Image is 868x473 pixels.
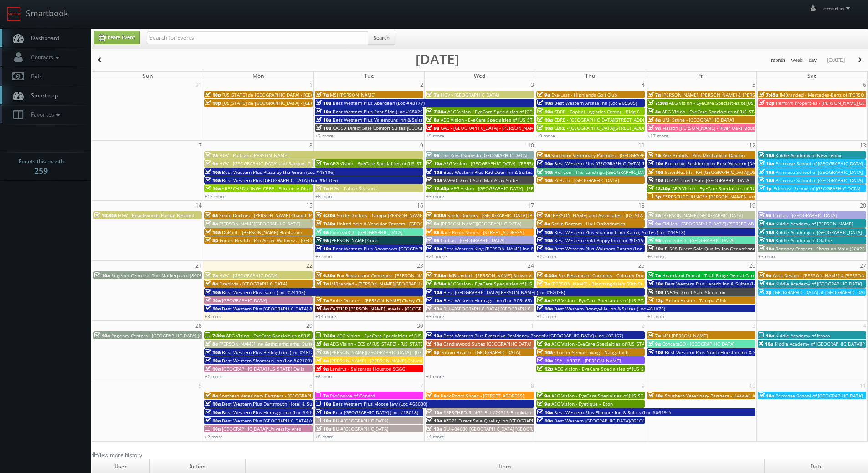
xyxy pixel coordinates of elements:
span: 10a [759,229,774,235]
span: AEG Vision - EyeCare Specialties of [US_STATE] – EyeCare in [GEOGRAPHIC_DATA] [330,160,506,167]
span: Smile Doctors - Hall Orthodontics [551,220,625,227]
span: Concept3D - [GEOGRAPHIC_DATA] [662,341,734,347]
span: 8a [426,392,439,399]
span: 10a [426,297,442,304]
span: AEG Vision - EyeCare Specialties of [GEOGRAPHIC_DATA][US_STATE] - [GEOGRAPHIC_DATA] [447,108,642,115]
span: 10a [759,245,774,252]
span: Best Western Arcata Inn (Loc #05505) [554,100,637,106]
span: 9a [759,272,771,279]
span: 10a [759,160,774,167]
span: BU #[GEOGRAPHIC_DATA] [GEOGRAPHIC_DATA] [443,305,545,312]
span: 10a [205,185,221,192]
a: +12 more [205,193,226,199]
span: Best Western Plus Bellingham (Loc #48188) [222,349,318,356]
span: 10a [759,280,774,287]
span: 12p [537,366,553,372]
span: 8a [537,297,550,304]
span: Rack Room Shoes - [STREET_ADDRESS] [441,392,524,399]
span: Kiddie Academy of New Lenox [776,152,841,158]
span: 10a [648,169,663,175]
span: 8a [648,212,661,219]
span: 9a [316,237,329,244]
span: 10a [537,125,553,131]
span: 12:30p [648,185,671,192]
span: Best Western Plus North Houston Inn & Suites (Loc #44475) [665,349,796,356]
span: 7:30a [316,332,335,339]
span: Best Western King [PERSON_NAME] Inn & Suites (Loc #62106) [443,245,579,252]
span: Kiddie Academy of [GEOGRAPHIC_DATA] [776,280,862,287]
span: 10a [205,229,221,235]
span: HGV - Tahoe Seasons [330,185,377,192]
span: 7a [205,272,218,279]
a: +6 more [647,253,666,259]
span: 10a [205,305,221,312]
a: +21 more [426,253,447,259]
span: Maison [PERSON_NAME] - River Oaks Boutique Second Shoot [662,125,796,131]
span: Southern Veterinary Partners - Livewell Animal Urgent Care of [GEOGRAPHIC_DATA] [665,392,847,399]
span: 10a [537,245,553,252]
span: 7:30a [648,100,668,106]
span: 10a [759,237,774,244]
span: Primrose School of [GEOGRAPHIC_DATA] [776,177,863,183]
span: 10a [537,117,553,123]
span: 3p [648,193,661,200]
span: 10a [426,245,442,252]
span: Kiddie Academy of Olathe [776,237,832,244]
span: AEG Vision -EyeCare Specialties of [US_STATE] – Eyes On Sammamish [551,341,703,347]
span: [US_STATE] de [GEOGRAPHIC_DATA] - [GEOGRAPHIC_DATA] [222,100,348,106]
span: Eva-Last - Highlands Golf Club [551,92,617,98]
span: [PERSON_NAME] - Bloomingdale's 59th St [551,280,642,287]
span: 10a [316,245,331,252]
span: Best Western Plus [GEOGRAPHIC_DATA] (Loc #61105) [222,177,338,183]
span: 10a [426,305,442,312]
span: Regency Centers - [GEOGRAPHIC_DATA] (63020) [111,332,214,339]
span: Best Western Plus Waltham Boston (Loc #22009) [554,245,662,252]
span: FL508 Direct Sale Quality Inn Oceanfront [665,245,755,252]
span: ReBath - [GEOGRAPHIC_DATA] [554,177,619,183]
span: Best Western Plus Isanti (Loc #24145) [222,289,305,295]
span: 6:30a [426,212,446,219]
span: Smile Doctors - Tampa [PERSON_NAME] [PERSON_NAME] Orthodontics [337,212,491,219]
span: CARTIER [PERSON_NAME] Jewels - [GEOGRAPHIC_DATA] [330,305,449,312]
span: 7:30a [205,332,225,339]
span: AEG Vision - [GEOGRAPHIC_DATA] - [PERSON_NAME][GEOGRAPHIC_DATA] [443,160,600,167]
span: Smile Doctors - [PERSON_NAME] Chevy Chase [330,297,429,304]
span: 7a [648,92,661,98]
span: 7a [316,185,329,192]
span: HGV - [GEOGRAPHIC_DATA] [219,272,277,279]
a: Create Event [94,31,140,44]
span: 12p [648,297,664,304]
span: 12p [759,100,775,106]
span: Bids [26,72,42,80]
span: 10a [205,297,221,304]
span: 10a [537,357,553,364]
span: 10a [648,160,663,167]
span: 10:30a [94,212,117,219]
span: [PERSON_NAME][GEOGRAPHIC_DATA] [441,220,521,227]
a: +7 more [315,253,334,259]
span: HGV - [GEOGRAPHIC_DATA] [441,92,499,98]
span: United Vein & Vascular Centers - [GEOGRAPHIC_DATA] [337,220,454,227]
span: 10a [537,160,553,167]
span: MSI [PERSON_NAME] [330,92,375,98]
span: AEG Vision - EyeCare Specialties of [US_STATE] – [PERSON_NAME] Vision [669,100,826,106]
span: 6:30a [537,272,557,279]
span: 10a [94,272,110,279]
span: Dashboard [26,34,59,42]
span: [PERSON_NAME][GEOGRAPHIC_DATA] [219,220,300,227]
span: 7a [537,280,550,287]
span: 7a [316,160,329,167]
span: Regency Centers - Shops on Main (60023) [776,245,866,252]
span: 10a [648,349,663,356]
span: 5p [205,237,218,244]
span: 10a [426,341,442,347]
span: 9a [426,125,439,131]
a: +2 more [205,373,223,380]
span: 10a [426,160,442,167]
span: 10a [759,169,774,175]
span: CA559 Direct Sale Comfort Suites [GEOGRAPHIC_DATA] [333,125,452,131]
span: 10a [759,152,774,158]
span: The Royal Sonesta [GEOGRAPHIC_DATA] [441,152,527,158]
span: Best Western Plus Shamrock Inn &amp; Suites (Loc #44518) [554,229,685,235]
span: AEG Vision - EyeCare Specialties of [US_STATE] - Carolina Family Vision [662,108,816,115]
